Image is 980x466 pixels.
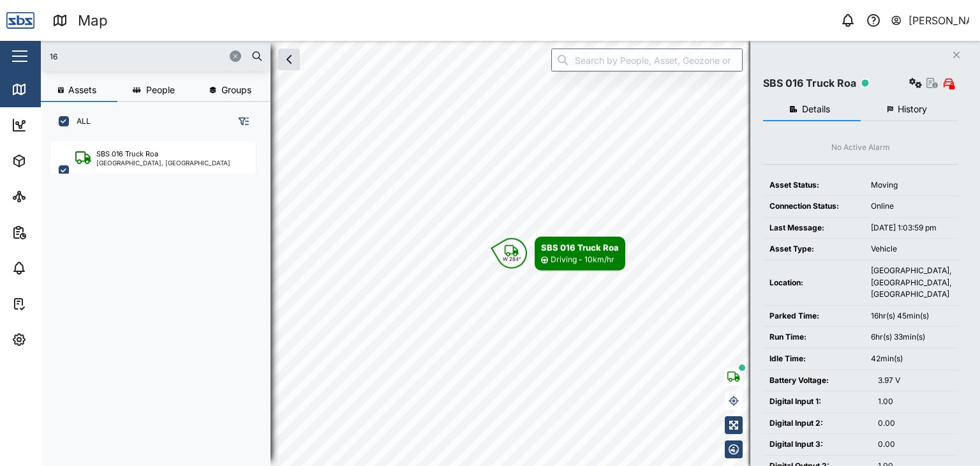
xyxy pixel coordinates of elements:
div: [DATE] 1:03:59 pm [871,222,951,234]
div: 42min(s) [871,353,951,365]
div: W 284° [503,257,521,262]
div: Map marker [496,237,625,271]
div: Map [78,10,108,32]
div: Assets [33,154,73,168]
div: 0.00 [878,439,951,451]
div: Digital Input 1: [769,396,865,408]
div: 1.00 [878,396,951,408]
div: Dashboard [33,118,91,132]
div: Battery Voltage: [769,375,865,387]
div: Asset Type: [769,243,858,255]
div: Online [871,200,951,213]
div: Reports [33,225,77,239]
div: Driving - 10km/hr [551,254,614,266]
canvas: Map [41,41,980,466]
span: Groups [221,86,251,94]
div: 16hr(s) 45min(s) [871,310,951,322]
div: Moving [871,179,951,192]
div: Tasks [33,297,68,311]
div: Idle Time: [769,353,858,365]
div: Parked Time: [769,310,858,322]
input: Search by People, Asset, Geozone or Place [551,49,743,71]
div: Asset Status: [769,179,858,192]
div: Location: [769,277,858,289]
span: History [898,105,927,114]
div: 0.00 [878,417,951,430]
div: grid [51,137,270,456]
div: [PERSON_NAME] [909,13,970,29]
span: Assets [68,86,96,94]
img: Main Logo [6,6,34,34]
div: Settings [33,333,78,347]
div: [GEOGRAPHIC_DATA], [GEOGRAPHIC_DATA], [GEOGRAPHIC_DATA] [871,265,951,301]
div: SBS 016 Truck Roa [96,149,158,160]
span: People [146,86,175,94]
div: Alarms [33,261,73,275]
div: 6hr(s) 33min(s) [871,331,951,343]
div: SBS 016 Truck Roa [763,75,856,91]
div: SBS 016 Truck Roa [541,241,619,254]
div: Vehicle [871,243,951,255]
button: [PERSON_NAME] [890,11,970,29]
span: Details [802,105,830,114]
div: No Active Alarm [831,142,890,154]
input: Search assets or drivers [48,47,263,66]
div: Map [33,82,62,96]
div: 3.97 V [878,375,951,387]
div: Connection Status: [769,200,858,213]
div: [GEOGRAPHIC_DATA], [GEOGRAPHIC_DATA] [96,160,230,166]
div: Last Message: [769,222,858,234]
div: Digital Input 2: [769,417,865,430]
div: Sites [33,190,64,204]
div: Digital Input 3: [769,439,865,451]
label: ALL [69,116,91,126]
div: Run Time: [769,331,858,343]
